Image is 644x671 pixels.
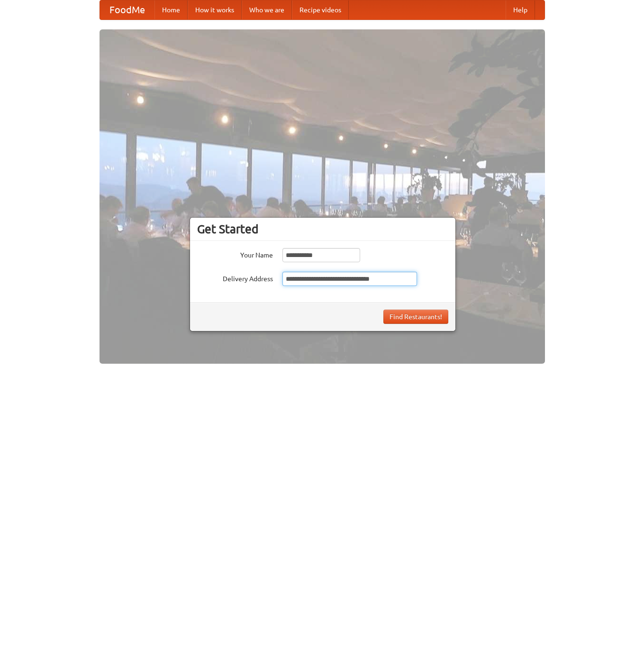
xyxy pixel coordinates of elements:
label: Your Name [197,248,273,260]
a: How it works [188,0,242,19]
a: Home [154,0,188,19]
label: Delivery Address [197,272,273,284]
a: FoodMe [100,0,154,19]
a: Who we are [242,0,292,19]
a: Recipe videos [292,0,349,19]
button: Find Restaurants! [383,310,448,324]
h3: Get Started [197,222,448,236]
a: Help [506,0,535,19]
